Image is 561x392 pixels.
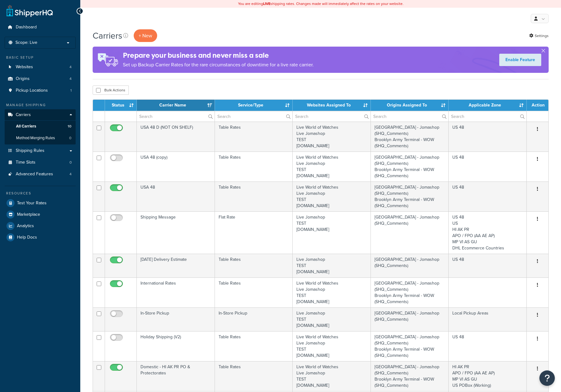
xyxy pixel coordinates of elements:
[293,277,371,307] td: Live World of Watches Live Jomashop TEST [DOMAIN_NAME]
[93,30,122,42] h1: Carriers
[5,55,76,60] div: Basic Setup
[215,100,293,111] th: Service/Type: activate to sort column ascending
[137,211,215,254] td: Shipping Message
[449,254,527,277] td: US 48
[5,61,76,73] a: Websites 4
[449,100,527,111] th: Applicable Zone: activate to sort column ascending
[137,277,215,307] td: International Rates
[137,361,215,391] td: Domestic - HI AK PR PO & Protectorates
[17,223,34,229] span: Analytics
[16,136,55,141] span: Method Merging Rules
[93,47,123,73] img: ad-rules-rateshop-fe6ec290ccb7230408bd80ed9643f0289d75e0ffd9eb532fc0e269fcd187b520.png
[449,361,527,391] td: HI AK PR APO / FPO (AA AE AP) MP VI AS GU US POBox (Working)
[105,100,137,111] th: Status: activate to sort column ascending
[5,73,76,85] a: Origins 4
[539,370,555,386] button: Open Resource Center
[69,76,72,81] span: 4
[123,50,314,60] h4: Prepare your business and never miss a sale
[70,88,72,93] span: 1
[5,85,76,96] li: Pickup Locations
[293,211,371,254] td: Live Jomashop TEST [DOMAIN_NAME]
[137,122,215,152] td: USA 48 D (NOT ON SHELF)
[16,160,36,165] span: Time Slots
[449,181,527,211] td: US 48
[293,100,371,111] th: Websites Assigned To: activate to sort column ascending
[215,307,293,331] td: In-Store Pickup
[371,307,449,331] td: [GEOGRAPHIC_DATA] - Jomashop (SHQ_Comments)
[5,232,76,243] a: Help Docs
[69,172,72,177] span: 4
[16,112,31,118] span: Carriers
[293,152,371,181] td: Live World of Watches Live Jomashop TEST [DOMAIN_NAME]
[371,254,449,277] td: [GEOGRAPHIC_DATA] - Jomashop (SHQ_Comments)
[16,76,30,81] span: Origins
[5,191,76,196] div: Resources
[137,254,215,277] td: [DATE] Delivery Estimate
[215,122,293,152] td: Table Rates
[371,181,449,211] td: [GEOGRAPHIC_DATA] - Jomashop (SHQ_Comments) Brooklyn Army Terminal - WOW (SHQ_Comments)
[293,254,371,277] td: Live Jomashop TEST [DOMAIN_NAME]
[449,331,527,361] td: US 48
[371,277,449,307] td: [GEOGRAPHIC_DATA] - Jomashop (SHQ_Comments) Brooklyn Army Terminal - WOW (SHQ_Comments)
[16,172,53,177] span: Advanced Features
[215,181,293,211] td: Table Rates
[93,85,129,95] button: Bulk Actions
[293,331,371,361] td: Live World of Watches Live Jomashop TEST [DOMAIN_NAME]
[5,22,76,33] a: Dashboard
[215,211,293,254] td: Flat Rate
[5,157,76,168] a: Time Slots 0
[527,100,548,111] th: Action
[293,361,371,391] td: Live World of Watches Live Jomashop TEST [DOMAIN_NAME]
[137,331,215,361] td: Holiday Shipping (V2)
[371,152,449,181] td: [GEOGRAPHIC_DATA] - Jomashop (SHQ_Comments) Brooklyn Army Terminal - WOW (SHQ_Comments)
[16,88,48,93] span: Pickup Locations
[5,102,76,108] div: Manage Shipping
[69,160,72,165] span: 0
[5,198,76,209] a: Test Your Rates
[5,157,76,168] li: Time Slots
[16,124,36,129] span: All Carriers
[449,307,527,331] td: Local Pickup Areas
[17,201,47,206] span: Test Your Rates
[215,277,293,307] td: Table Rates
[449,111,526,122] input: Search
[5,145,76,156] a: Shipping Rules
[17,212,40,217] span: Marketplace
[293,181,371,211] td: Live World of Watches Live Jomashop TEST [DOMAIN_NAME]
[15,40,37,45] span: Scope: Live
[5,132,76,144] a: Method Merging Rules 0
[371,361,449,391] td: [GEOGRAPHIC_DATA] - Jomashop (SHQ_Comments) Brooklyn Army Terminal - WOW (SHQ_Comments)
[17,235,37,240] span: Help Docs
[5,109,76,121] a: Carriers
[5,73,76,85] li: Origins
[293,122,371,152] td: Live World of Watches Live Jomashop TEST [DOMAIN_NAME]
[371,111,449,122] input: Search
[5,169,76,180] a: Advanced Features 4
[137,152,215,181] td: USA 48 (copy)
[499,54,541,66] a: Enable Feature
[16,148,44,153] span: Shipping Rules
[293,307,371,331] td: Live Jomashop TEST [DOMAIN_NAME]
[134,29,157,42] button: + New
[371,100,449,111] th: Origins Assigned To: activate to sort column ascending
[371,331,449,361] td: [GEOGRAPHIC_DATA] - Jomashop (SHQ_Comments) Brooklyn Army Terminal - WOW (SHQ_Comments)
[123,60,314,69] p: Set up Backup Carrier Rates for the rare circumstances of downtime for a live rate carrier.
[215,361,293,391] td: Table Rates
[293,111,371,122] input: Search
[215,254,293,277] td: Table Rates
[449,211,527,254] td: US 48 US HI AK PR APO / FPO (AA AE AP) MP VI AS GU DHL Ecommerce Countries
[5,209,76,220] a: Marketplace
[449,122,527,152] td: US 48
[5,220,76,231] a: Analytics
[5,121,76,132] a: All Carriers 10
[5,109,76,144] li: Carriers
[263,1,270,6] b: LIVE
[371,122,449,152] td: [GEOGRAPHIC_DATA] - Jomashop (SHQ_Comments) Brooklyn Army Terminal - WOW (SHQ_Comments)
[215,152,293,181] td: Table Rates
[5,121,76,132] li: All Carriers
[6,5,53,17] a: ShipperHQ Home
[449,152,527,181] td: US 48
